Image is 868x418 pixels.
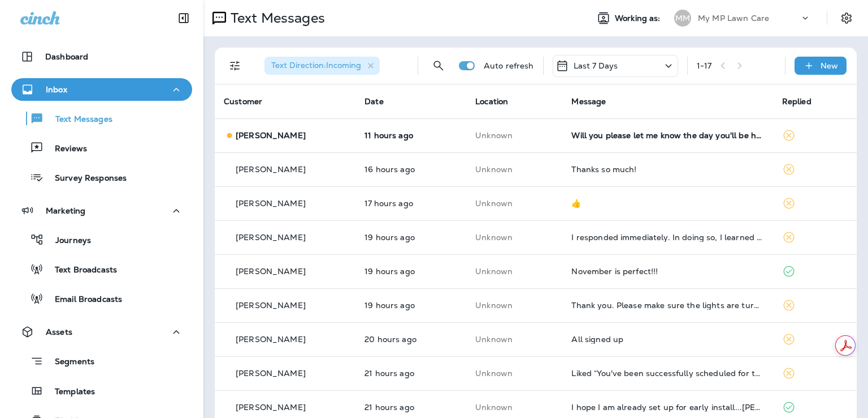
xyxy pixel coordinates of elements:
span: Date [364,96,384,106]
p: Marketing [46,206,85,215]
p: [PERSON_NAME] [236,335,306,344]
p: [PERSON_NAME] [236,199,306,208]
p: New [821,61,838,70]
button: Survey Responses [11,165,192,189]
div: Thank you. Please make sure the lights are turned off after being installed. We may be out of tow... [571,301,763,310]
button: Reviews [11,136,192,160]
p: This customer does not have a last location and the phone number they messaged is not assigned to... [475,199,553,208]
p: Reviews [44,144,87,155]
div: Liked “You've been successfully scheduled for the 15% off time frame. Your lights will be install... [571,369,763,378]
span: Customer [224,96,262,106]
button: Segments [11,349,192,373]
p: This customer does not have a last location and the phone number they messaged is not assigned to... [475,403,553,412]
p: Text Messages [226,10,325,27]
button: Filters [224,54,246,77]
button: Collapse Sidebar [168,7,199,29]
p: [PERSON_NAME] [236,233,306,242]
p: Email Broadcasts [44,295,122,305]
p: [PERSON_NAME] [236,403,306,412]
p: Survey Responses [44,173,127,184]
p: Sep 9, 2025 12:04 PM [364,233,457,242]
p: Dashboard [45,52,88,61]
p: Text Messages [44,114,112,125]
p: My MP Lawn Care [698,14,769,23]
span: Replied [782,96,811,106]
p: [PERSON_NAME] [236,267,306,276]
span: Working as: [615,14,663,23]
span: Message [571,96,606,106]
p: Sep 9, 2025 07:40 PM [364,131,457,140]
div: Text Direction:Incoming [264,57,380,75]
button: Templates [11,379,192,403]
p: [PERSON_NAME] [236,301,306,310]
p: This customer does not have a last location and the phone number they messaged is not assigned to... [475,335,553,344]
p: Auto refresh [484,61,534,70]
div: Thanks so much! [571,165,763,174]
button: Settings [836,8,857,28]
div: MM [674,10,691,27]
p: Sep 9, 2025 10:57 AM [364,335,457,344]
div: 👍 [571,199,763,208]
button: Journeys [11,228,192,251]
p: Last 7 Days [574,61,618,70]
p: Sep 9, 2025 09:50 AM [364,403,457,412]
button: Text Broadcasts [11,257,192,281]
p: Sep 9, 2025 11:40 AM [364,301,457,310]
button: Assets [11,321,192,343]
p: This customer does not have a last location and the phone number they messaged is not assigned to... [475,233,553,242]
p: This customer does not have a last location and the phone number they messaged is not assigned to... [475,301,553,310]
p: [PERSON_NAME] [236,165,306,174]
p: Sep 9, 2025 02:36 PM [364,165,457,174]
span: Text Direction : Incoming [271,60,361,70]
div: November is perfect!!! [571,267,763,276]
span: Location [475,96,508,106]
div: 1 - 17 [697,61,712,70]
div: I hope I am already set up for early install...Chris Newman [571,403,763,412]
p: [PERSON_NAME] [236,369,306,378]
div: Will you please let me know the day you'll be here so that I can be home? My outlet is inside the... [571,131,763,140]
p: This customer does not have a last location and the phone number they messaged is not assigned to... [475,131,553,140]
p: Sep 9, 2025 09:51 AM [364,369,457,378]
div: All signed up [571,335,763,344]
p: This customer does not have a last location and the phone number they messaged is not assigned to... [475,369,553,378]
p: Templates [44,387,95,398]
button: Inbox [11,78,192,101]
p: This customer does not have a last location and the phone number they messaged is not assigned to... [475,267,553,276]
p: Sep 9, 2025 01:27 PM [364,199,457,208]
p: Inbox [46,85,67,94]
div: I responded immediately. In doing so, I learned that all of the 20% offers are already gone? Puzz... [571,233,763,242]
button: Email Broadcasts [11,287,192,310]
p: [PERSON_NAME] [236,131,306,140]
button: Marketing [11,199,192,222]
button: Text Messages [11,106,192,130]
p: Sep 9, 2025 11:49 AM [364,267,457,276]
p: This customer does not have a last location and the phone number they messaged is not assigned to... [475,165,553,174]
button: Search Messages [427,54,450,77]
p: Segments [44,357,94,368]
p: Text Broadcasts [44,265,117,276]
p: Journeys [44,236,91,246]
button: Dashboard [11,45,192,68]
p: Assets [46,327,72,336]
